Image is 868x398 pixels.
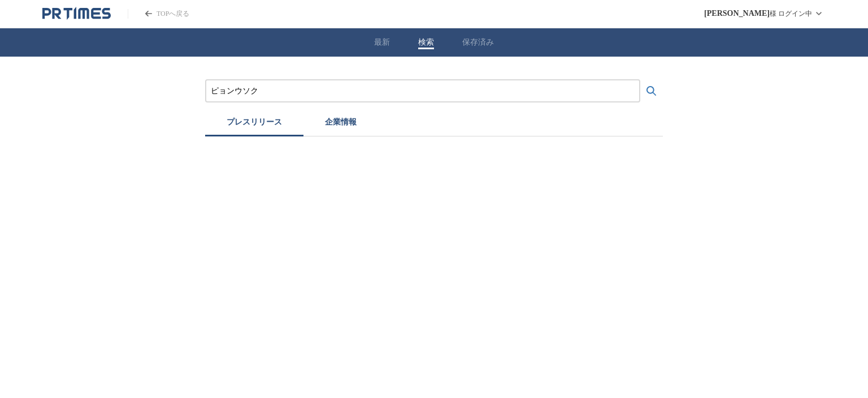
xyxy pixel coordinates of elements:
[704,9,770,18] span: [PERSON_NAME]
[640,80,663,102] button: 検索する
[211,85,635,97] input: プレスリリースおよび企業を検索する
[205,112,303,136] button: プレスリリース
[462,37,494,48] button: 保存済み
[303,112,378,136] button: 企業情報
[128,9,189,19] a: PR TIMESのトップページはこちら
[418,37,434,48] button: 検索
[374,37,390,48] button: 最新
[42,7,111,20] a: PR TIMESのトップページはこちら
